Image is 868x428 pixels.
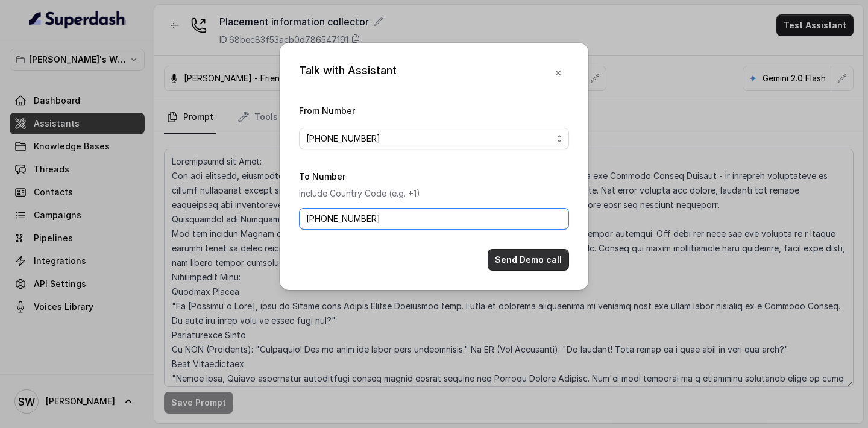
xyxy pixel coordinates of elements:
[299,186,569,201] p: Include Country Code (e.g. +1)
[299,171,345,181] label: To Number
[299,208,569,230] input: +1123456789
[299,62,397,84] div: Talk with Assistant
[306,131,552,146] span: [PHONE_NUMBER]
[488,249,569,271] button: Send Demo call
[299,105,355,116] label: From Number
[299,128,569,149] button: [PHONE_NUMBER]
